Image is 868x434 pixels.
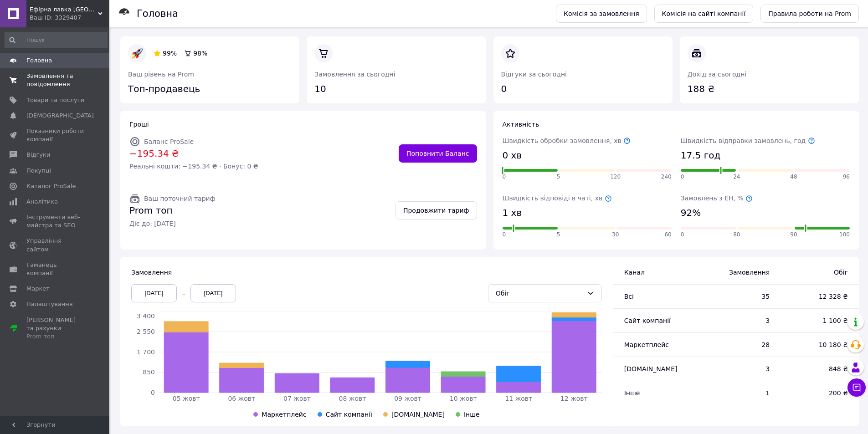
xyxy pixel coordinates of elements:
span: Обіг [788,268,848,277]
span: Відгуки [26,151,50,159]
span: Маркетплейс [624,341,669,348]
span: 3 [706,364,770,373]
span: 12 328 ₴ [788,292,848,301]
span: 0 [503,231,506,239]
span: Гроші [129,121,149,128]
span: Показники роботи компанії [26,127,84,143]
span: 200 ₴ [788,388,848,398]
div: Prom топ [26,332,84,341]
span: [DOMAIN_NAME] [391,411,445,418]
span: 1 хв [503,206,522,220]
span: Каталог ProSale [26,182,76,190]
tspan: 2 550 [137,328,155,335]
span: 0 [681,231,684,239]
span: 3 [706,316,770,325]
span: Аналітика [26,198,58,206]
span: Замовлення [131,269,172,276]
a: Поповнити Баланс [399,144,477,163]
span: 240 [661,173,672,181]
tspan: 850 [143,368,155,376]
span: −195.34 ₴ [129,147,258,160]
span: Інструменти веб-майстра та SEO [26,213,84,230]
span: 24 [733,173,740,181]
span: Налаштування [26,300,73,308]
div: [DATE] [131,284,177,302]
span: 5 [557,173,560,181]
a: Комісія за замовлення [556,5,647,23]
span: 92% [681,206,701,220]
span: Швидкість відправки замовлень, год [681,137,815,144]
span: 35 [706,292,770,301]
span: Сайт компанії [326,411,372,418]
span: Баланс ProSale [144,138,194,145]
span: 98% [193,50,207,57]
button: Чат з покупцем [847,378,866,397]
span: Сайт компанії [624,317,671,324]
span: Замовлення [706,268,770,277]
span: 96 [843,173,850,181]
tspan: 07 жовт [283,395,311,402]
span: 80 [733,231,740,239]
span: Швидкість відповіді в чаті, хв [503,194,612,202]
span: Всi [624,293,634,300]
tspan: 05 жовт [173,395,200,402]
h1: Головна [137,8,178,19]
tspan: 11 жовт [505,395,532,402]
span: 1 [706,388,770,398]
span: Швидкість обробки замовлення, хв [503,137,631,144]
span: 0 хв [503,149,522,162]
tspan: 0 [151,389,155,396]
span: Замовлень з ЕН, % [681,194,753,202]
tspan: 06 жовт [228,395,255,402]
span: 99% [163,50,177,57]
span: 5 [557,231,560,239]
span: 0 [681,173,684,181]
span: Ефірна лавка Київ [30,5,98,14]
span: Інше [464,411,480,418]
span: Покупці [26,167,51,175]
span: Замовлення та повідомлення [26,72,84,88]
span: Управління сайтом [26,237,84,253]
a: Продовжити тариф [395,201,477,220]
a: Комісія на сайті компанії [654,5,754,23]
span: 100 [839,231,850,239]
input: Пошук [5,32,108,48]
tspan: 08 жовт [339,395,366,402]
tspan: 3 400 [137,312,155,320]
a: Правила роботи на Prom [760,5,859,23]
span: 1 100 ₴ [788,316,848,325]
span: Інше [624,389,640,397]
span: [PERSON_NAME] та рахунки [26,316,84,341]
span: Активність [503,121,539,128]
span: Товари та послуги [26,96,84,104]
tspan: 12 жовт [560,395,588,402]
span: 848 ₴ [788,364,848,373]
span: 120 [610,173,621,181]
span: Ваш поточний тариф [144,195,216,202]
span: [DOMAIN_NAME] [624,365,678,373]
span: [DEMOGRAPHIC_DATA] [26,112,94,120]
span: 28 [706,340,770,349]
span: 0 [503,173,506,181]
tspan: 1 700 [137,348,155,356]
span: 48 [790,173,797,181]
span: Головна [26,56,52,65]
span: Гаманець компанії [26,261,84,277]
span: Маркетплейс [262,411,306,418]
span: Prom топ [129,204,216,217]
tspan: 10 жовт [450,395,477,402]
span: Реальні кошти: −195.34 ₴ · Бонус: 0 ₴ [129,162,258,171]
span: 30 [612,231,619,239]
span: 17.5 год [681,149,720,162]
div: Обіг [496,288,583,298]
span: 60 [664,231,671,239]
span: 90 [790,231,797,239]
tspan: 09 жовт [394,395,421,402]
div: Ваш ID: 3329407 [30,14,109,22]
span: 10 180 ₴ [788,340,848,349]
div: [DATE] [190,284,236,302]
span: Діє до: [DATE] [129,219,216,228]
span: Канал [624,269,645,276]
span: Маркет [26,285,50,293]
